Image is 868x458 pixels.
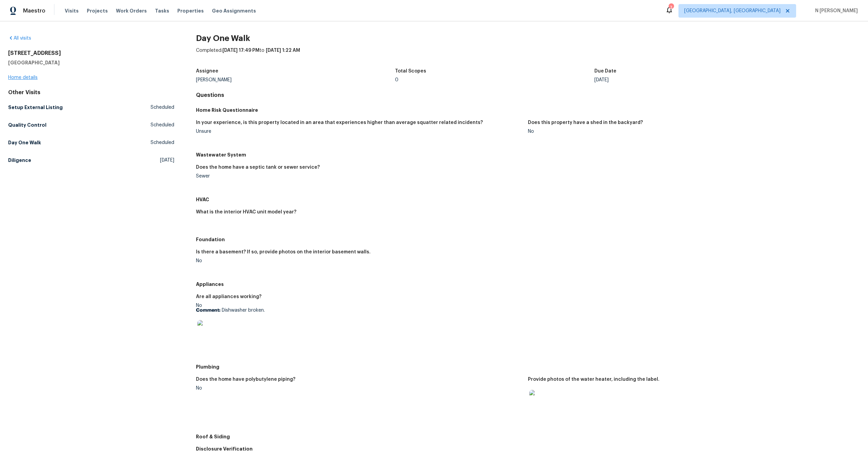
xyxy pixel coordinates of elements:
[222,48,259,53] span: [DATE] 17:49 PM
[196,236,860,243] h5: Foundation
[196,35,860,42] h2: Day One Walk
[594,69,616,74] h5: Due Date
[8,139,41,146] h5: Day One Walk
[266,48,300,53] span: [DATE] 1:22 AM
[160,157,174,164] span: [DATE]
[196,69,218,74] h5: Assignee
[196,250,371,254] h5: Is there a basement? If so, provide photos on the interior basement walls.
[196,377,295,382] h5: Does the home have polybutylene piping?
[196,196,860,203] h5: HVAC
[196,294,261,299] h5: Are all appliances working?
[196,303,522,346] div: No
[177,7,204,14] span: Properties
[212,7,256,14] span: Geo Assignments
[151,122,174,128] span: Scheduled
[196,165,320,170] h5: Does the home have a septic tank or sewer service?
[669,4,673,11] div: 3
[196,174,522,179] div: Sewer
[23,7,45,14] span: Maestro
[116,7,147,14] span: Work Orders
[196,92,860,99] h4: Questions
[196,78,395,82] div: [PERSON_NAME]
[196,120,483,125] h5: In your experience, is this property located in an area that experiences higher than average squa...
[196,308,220,313] b: Comment:
[8,154,174,166] a: Diligence[DATE]
[395,78,594,82] div: 0
[196,47,860,65] div: Completed: to
[8,36,31,41] a: All visits
[8,119,174,131] a: Quality ControlScheduled
[8,104,63,111] h5: Setup External Listing
[684,7,781,14] span: [GEOGRAPHIC_DATA], [GEOGRAPHIC_DATA]
[196,445,860,452] h5: Disclosure Verification
[87,7,108,14] span: Projects
[196,386,522,391] div: No
[8,101,174,113] a: Setup External ListingScheduled
[8,75,38,80] a: Home details
[196,363,860,370] h5: Plumbing
[151,139,174,146] span: Scheduled
[594,78,794,82] div: [DATE]
[196,129,522,134] div: Unsure
[196,151,860,158] h5: Wastewater System
[528,120,643,125] h5: Does this property have a shed in the backyard?
[196,258,522,263] div: No
[196,210,296,214] h5: What is the interior HVAC unit model year?
[395,69,426,74] h5: Total Scopes
[812,7,858,14] span: N [PERSON_NAME]
[528,129,854,134] div: No
[8,137,174,149] a: Day One WalkScheduled
[8,122,46,128] h5: Quality Control
[8,50,174,57] h2: [STREET_ADDRESS]
[8,59,174,66] h5: [GEOGRAPHIC_DATA]
[8,89,174,96] div: Other Visits
[196,281,860,288] h5: Appliances
[65,7,79,14] span: Visits
[196,433,860,440] h5: Roof & Siding
[196,107,860,113] h5: Home Risk Questionnaire
[528,377,659,382] h5: Provide photos of the water heater, including the label.
[196,308,522,313] p: Dishwasher broken.
[155,8,169,13] span: Tasks
[151,104,174,111] span: Scheduled
[8,157,31,164] h5: Diligence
